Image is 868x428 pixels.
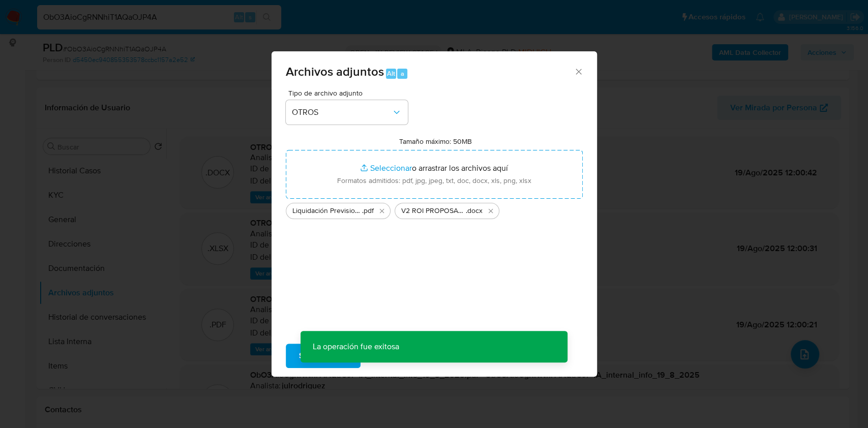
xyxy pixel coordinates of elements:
[378,345,411,367] span: Cancelar
[292,206,362,216] span: Liquidación Previsional -127440772 - ObO3AioCgRNNhiT1AQaOJP4A
[286,100,408,125] button: OTROS
[574,67,583,76] button: Cerrar
[286,63,384,80] span: Archivos adjuntos
[362,206,374,216] span: .pdf
[292,107,392,117] span: OTROS
[399,137,472,146] label: Tamaño máximo: 50MB
[401,206,466,216] span: V2 ROI PROPOSAL - Caselog ObO3AioCgRNNhiT1AQaOJP4A_2025_07_17_22_42_45
[387,69,395,78] span: Alt
[466,206,483,216] span: .docx
[301,331,411,362] p: La operación fue exitosa
[286,199,583,219] ul: Archivos seleccionados
[299,345,347,367] span: Subir archivo
[376,205,388,217] button: Eliminar Liquidación Previsional -127440772 - ObO3AioCgRNNhiT1AQaOJP4A.pdf
[286,344,361,368] button: Subir archivo
[401,69,404,78] span: a
[485,205,497,217] button: Eliminar V2 ROI PROPOSAL - Caselog ObO3AioCgRNNhiT1AQaOJP4A_2025_07_17_22_42_45.docx
[288,89,410,97] span: Tipo de archivo adjunto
